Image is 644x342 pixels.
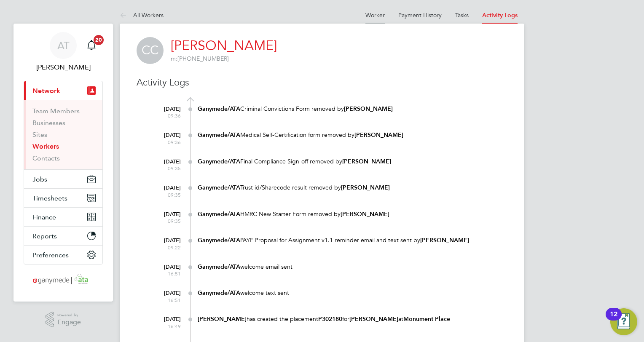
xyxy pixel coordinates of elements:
span: 09:35 [147,218,181,224]
span: Jobs [32,175,47,183]
span: Engage [57,319,81,326]
span: 16:49 [147,323,181,330]
button: Open Resource Center, 12 new notifications [610,308,637,335]
button: Timesheets [24,189,102,207]
b: Ganymede/ATA [198,184,240,191]
a: [PERSON_NAME] [171,37,277,54]
div: [DATE] [147,286,181,303]
span: 20 [94,35,104,45]
b: Monument Place [403,315,450,323]
a: AT[PERSON_NAME] [24,32,103,72]
a: Go to home page [24,273,103,286]
h3: Activity Logs [137,77,507,89]
b: Ganymede/ATA [198,263,240,270]
button: Reports [24,227,102,245]
span: Powered by [57,312,81,319]
span: Network [32,87,60,95]
a: Workers [32,142,59,150]
b: [PERSON_NAME] [349,315,398,323]
span: Angie Taylor [24,62,103,72]
span: 16:51 [147,297,181,304]
b: [PERSON_NAME] [420,237,469,244]
b: Ganymede/ATA [198,158,240,165]
div: PAYE Proposal for Assignment v1.1 reminder email and text sent by [198,236,507,244]
span: 09:22 [147,244,181,251]
div: [DATE] [147,259,181,277]
div: Medical Self-Certification form removed by [198,131,507,139]
span: 09:36 [147,139,181,146]
div: welcome email sent [198,263,507,271]
b: [PERSON_NAME] [354,131,403,139]
b: [PERSON_NAME] [344,105,393,112]
b: Ganymede/ATA [198,211,240,218]
div: 12 [610,314,617,325]
a: Businesses [32,119,65,127]
a: Activity Logs [482,12,518,19]
div: Criminal Convictions Form removed by [198,105,507,113]
b: Ganymede/ATA [198,237,240,244]
a: All Workers [120,11,164,19]
b: [PERSON_NAME] [342,158,391,165]
button: Jobs [24,170,102,188]
a: Tasks [455,11,469,19]
div: [DATE] [147,233,181,251]
a: Contacts [32,154,60,162]
span: Timesheets [32,194,67,202]
img: ganymedesolutions-logo-retina.png [30,273,97,286]
a: Team Members [32,107,80,115]
b: P302180 [318,315,342,323]
button: Preferences [24,246,102,264]
a: Sites [32,131,47,139]
span: AT [57,40,70,51]
b: [PERSON_NAME] [341,211,389,218]
span: Reports [32,232,57,240]
span: m: [171,55,177,62]
div: [DATE] [147,128,181,145]
span: [PHONE_NUMBER] [171,55,229,62]
span: 16:51 [147,270,181,277]
div: Network [24,100,102,169]
a: Worker [365,11,385,19]
b: [PERSON_NAME] [198,315,247,323]
span: 09:36 [147,112,181,119]
div: welcome text sent [198,289,507,297]
a: Powered byEngage [46,312,81,328]
b: Ganymede/ATA [198,289,240,297]
div: [DATE] [147,102,181,119]
span: 09:35 [147,192,181,198]
a: Payment History [398,11,442,19]
button: Network [24,81,102,100]
div: [DATE] [147,180,181,198]
span: CC [137,37,164,64]
div: Final Compliance Sign-off removed by [198,158,507,166]
b: Ganymede/ATA [198,131,240,139]
b: [PERSON_NAME] [341,184,390,191]
div: Trust id/Sharecode result removed by [198,184,507,192]
div: [DATE] [147,154,181,172]
div: HMRC New Starter Form removed by [198,210,507,218]
b: Ganymede/ATA [198,105,240,112]
span: Preferences [32,251,69,259]
span: 09:35 [147,165,181,172]
div: [DATE] [147,312,181,329]
a: 20 [83,32,100,59]
div: has created the placement for at [198,315,507,323]
div: [DATE] [147,207,181,224]
nav: Main navigation [13,24,113,302]
span: Finance [32,213,56,221]
button: Finance [24,208,102,226]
